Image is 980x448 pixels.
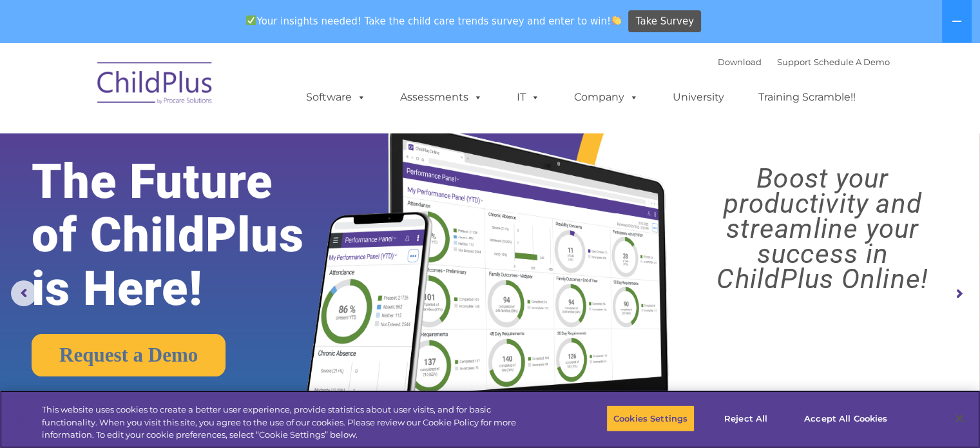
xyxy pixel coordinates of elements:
[179,85,218,95] span: Last name
[718,57,890,67] font: |
[32,155,345,315] rs-layer: The Future of ChildPlus is Here!
[42,404,539,442] div: This website uses cookies to create a better user experience, provide statistics about user visit...
[504,84,553,110] a: IT
[32,334,226,376] a: Request a Demo
[91,53,220,117] img: ChildPlus by Procare Solutions
[636,10,694,33] span: Take Survey
[718,57,762,67] a: Download
[706,405,786,432] button: Reject All
[945,404,974,433] button: Close
[179,138,234,148] span: Phone number
[387,84,495,110] a: Assessments
[660,84,737,110] a: University
[611,15,621,25] img: 👏
[293,84,379,110] a: Software
[561,84,651,110] a: Company
[628,10,701,33] a: Take Survey
[606,405,695,432] button: Cookies Settings
[814,57,890,67] a: Schedule A Demo
[797,405,894,432] button: Accept All Cookies
[241,8,627,34] span: Your insights needed! Take the child care trends survey and enter to win!
[777,57,811,67] a: Support
[246,15,256,25] img: ✅
[677,166,968,291] rs-layer: Boost your productivity and streamline your success in ChildPlus Online!
[745,84,869,110] a: Training Scramble!!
